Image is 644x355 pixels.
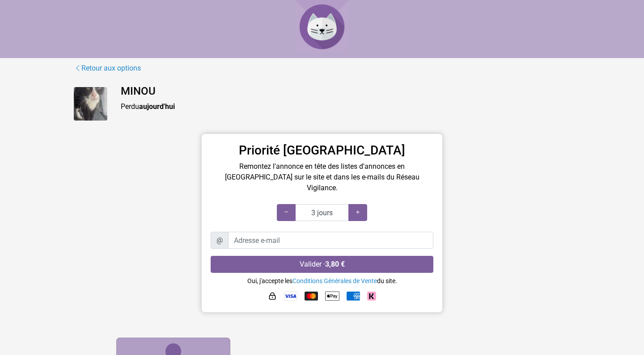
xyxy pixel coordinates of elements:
span: @ [211,232,229,249]
img: Mastercard [305,292,318,301]
a: Retour aux options [74,63,141,74]
img: Visa [284,292,297,301]
img: Klarna [367,292,376,301]
img: Apple Pay [325,289,339,303]
input: Adresse e-mail [228,232,433,249]
p: Remontez l'annonce en tête des listes d'annonces en [GEOGRAPHIC_DATA] sur le site et dans les e-m... [211,161,433,193]
p: Perdu [121,101,570,112]
h3: Priorité [GEOGRAPHIC_DATA] [211,143,433,158]
img: American Express [347,292,360,301]
h4: MINOU [121,85,570,98]
a: Conditions Générales de Vente [292,277,377,284]
img: HTTPS : paiement sécurisé [268,292,277,301]
strong: aujourd'hui [139,102,175,111]
strong: 3,80 € [325,260,345,268]
small: Oui, j'accepte les du site. [247,277,397,284]
button: Valider ·3,80 € [211,256,433,273]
